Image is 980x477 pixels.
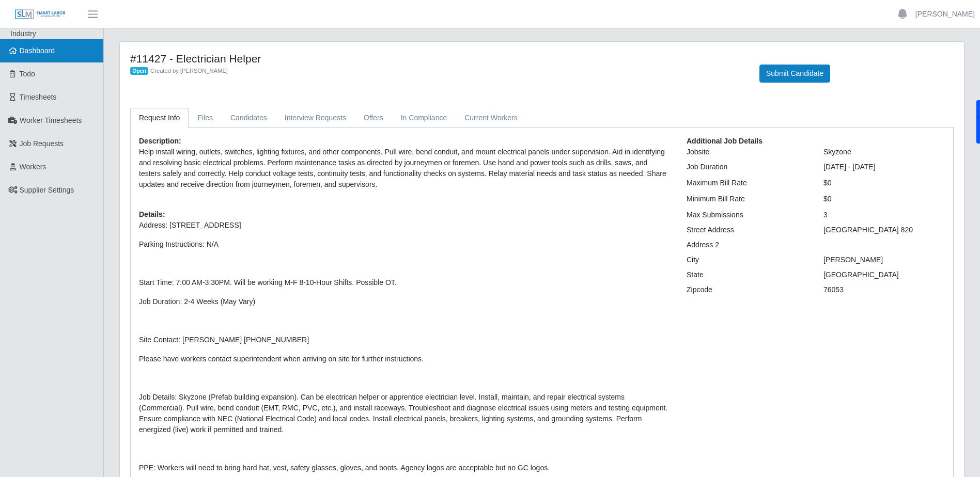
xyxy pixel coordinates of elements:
[915,9,975,20] a: [PERSON_NAME]
[139,210,165,218] b: Details:
[20,186,74,194] span: Supplier Settings
[679,194,816,204] div: Minimum Bill Rate
[679,284,816,295] div: Zipcode
[139,296,671,307] p: Job Duration: 2-4 Weeks (May Vary)
[139,463,671,473] p: PPE: Workers will need to bring hard hat, vest, safety glasses, gloves, and boots. Agency logos a...
[816,194,953,204] div: $0
[679,162,816,172] div: Job Duration
[139,220,671,231] p: Address: [STREET_ADDRESS]
[679,240,816,250] div: Address 2
[816,225,953,235] div: [GEOGRAPHIC_DATA] 820
[276,108,355,128] a: Interview Requests
[679,178,816,188] div: Maximum Bill Rate
[20,70,35,78] span: Todo
[139,137,181,145] b: Description:
[222,108,276,128] a: Candidates
[816,255,953,265] div: [PERSON_NAME]
[139,354,671,364] p: Please have workers contact superintendent when arriving on site for further instructions.
[20,139,64,148] span: Job Requests
[130,52,744,65] h4: #11427 - Electrician Helper
[20,93,57,101] span: Timesheets
[130,108,189,128] a: Request Info
[139,147,671,190] p: Help install wiring, outlets, switches, lighting fixtures, and other components. Pull wire, bend ...
[679,210,816,220] div: Max Submissions
[816,147,953,157] div: Skyzone
[20,46,55,55] span: Dashboard
[355,108,392,128] a: Offers
[392,108,456,128] a: In Compliance
[679,255,816,265] div: City
[139,239,671,250] p: Parking Instructions: N/A
[20,116,82,124] span: Worker Timesheets
[10,29,36,38] span: Industry
[679,147,816,157] div: Jobsite
[816,162,953,172] div: [DATE] - [DATE]
[139,277,671,288] p: Start Time: 7:00 AM-3:30PM. Will be working M-F 8-10-Hour Shifts. Possible OT.
[130,67,148,75] span: Open
[759,65,830,83] button: Submit Candidate
[687,137,763,145] b: Additional Job Details
[14,9,66,20] img: SLM Logo
[189,108,222,128] a: Files
[816,178,953,188] div: $0
[139,392,671,435] p: Job Details: Skyzone (Prefab building expansion). Can be electrican helper or apprentice electric...
[816,269,953,280] div: [GEOGRAPHIC_DATA]
[20,163,46,171] span: Workers
[679,269,816,280] div: State
[816,210,953,220] div: 3
[456,108,526,128] a: Current Workers
[139,335,671,345] p: Site Contact: [PERSON_NAME] [PHONE_NUMBER]
[679,225,816,235] div: Street Address
[816,284,953,295] div: 76053
[150,68,228,74] span: Created by [PERSON_NAME]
